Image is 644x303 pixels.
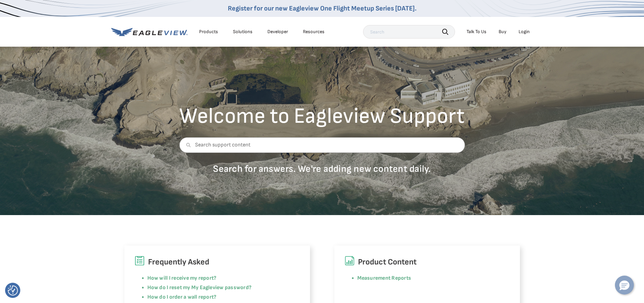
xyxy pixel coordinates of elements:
[357,275,411,281] a: Measurement Reports
[147,294,217,300] a: How do I order a wall report?
[267,29,288,35] a: Developer
[228,4,416,13] a: Register for our new Eagleview One Flight Meetup Series [DATE].
[467,29,486,35] div: Talk To Us
[135,256,300,269] h6: Frequently Asked
[8,285,18,296] button: Consent Preferences
[147,284,252,291] a: How do I reset my My Eagleview password?
[303,29,325,35] div: Resources
[519,29,530,35] div: Login
[363,25,455,39] input: Search
[344,256,510,269] h6: Product Content
[199,29,218,35] div: Products
[233,29,253,35] div: Solutions
[147,275,217,281] a: How will I receive my report?
[499,29,506,35] a: Buy
[179,106,465,127] h2: Welcome to Eagleview Support
[8,285,18,296] img: Revisit consent button
[179,137,465,153] input: Search support content
[179,163,465,175] p: Search for answers. We're adding new content daily.
[615,276,634,295] button: Hello, have a question? Let’s chat.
